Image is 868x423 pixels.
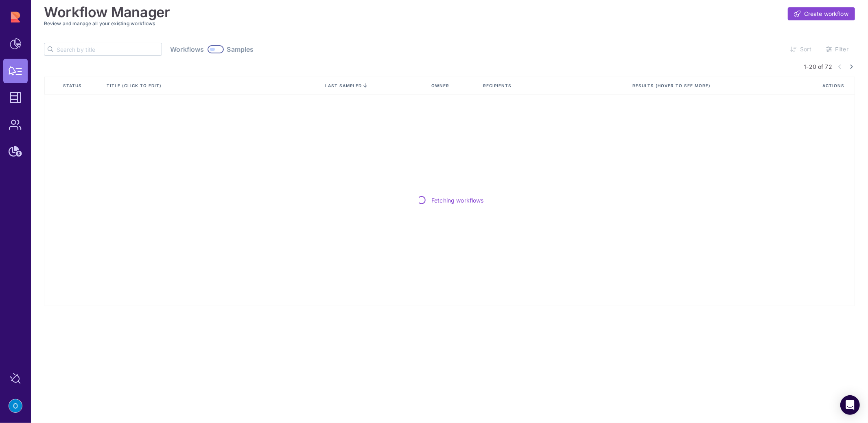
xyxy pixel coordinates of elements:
h3: Review and manage all your existing workflows [44,20,855,26]
span: Results (Hover to see more) [632,83,712,88]
span: Filter [835,45,848,53]
div: Open Intercom Messenger [840,395,860,415]
span: Fetching workflows [431,196,484,205]
span: Create workflow [804,10,848,18]
span: Title (click to edit) [107,83,163,88]
input: Search by title [57,43,162,55]
span: Actions [822,83,846,88]
img: account-photo [9,399,22,412]
span: 1-20 of 72 [804,62,832,71]
span: Recipients [483,83,513,88]
span: Workflows [170,45,204,53]
span: last sampled [326,83,362,88]
span: Samples [227,45,254,53]
span: Owner [432,83,451,88]
span: Status [63,83,83,88]
h1: Workflow Manager [44,4,170,20]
